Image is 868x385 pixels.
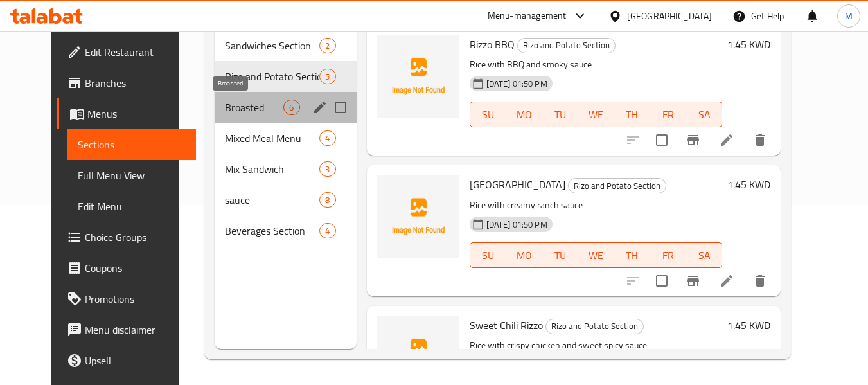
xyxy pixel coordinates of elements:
span: Edit Restaurant [85,44,186,60]
span: 4 [320,225,335,237]
button: TH [614,242,650,268]
span: MO [511,246,537,265]
div: Mixed Meal Menu4 [215,123,356,154]
span: [DATE] 01:50 PM [481,219,553,231]
span: sauce [225,192,319,208]
h6: 1.45 KWD [727,175,770,193]
a: Sections [67,129,197,160]
button: delete [745,125,775,156]
span: Sandwiches Section [225,38,319,53]
span: FR [655,246,681,265]
span: Select to update [648,127,675,154]
span: Beverages Section [225,223,319,238]
button: Branch-specific-item [678,265,709,296]
h6: 1.45 KWD [727,35,770,53]
span: Menus [87,106,186,121]
h6: 1.45 KWD [727,316,770,334]
div: items [319,69,335,84]
div: items [283,100,299,115]
span: MO [511,105,537,124]
button: FR [650,102,686,127]
button: MO [506,242,542,268]
div: Rizo and Potato Section [545,319,644,334]
span: 5 [320,71,335,83]
div: Rizo and Potato Section [568,178,666,193]
button: SA [686,102,722,127]
button: SA [686,242,722,268]
span: FR [655,105,681,124]
p: Rice with BBQ and smoky sauce [470,57,723,73]
div: Beverages Section4 [215,215,356,246]
div: Rizo and Potato Section [517,38,616,53]
button: FR [650,242,686,268]
span: SA [691,105,717,124]
span: Rizo and Potato Section [518,38,615,53]
span: Rizo and Potato Section [569,179,666,193]
span: Branches [85,75,186,91]
p: Rice with crispy chicken and sweet spicy sauce [470,337,723,354]
a: Edit menu item [719,273,734,289]
button: SU [470,102,506,127]
span: Promotions [85,291,186,307]
span: Coupons [85,260,186,276]
span: [GEOGRAPHIC_DATA] [470,175,565,194]
span: Full Menu View [78,168,186,183]
div: [GEOGRAPHIC_DATA] [627,9,712,23]
span: Broasted [225,100,283,115]
span: SU [475,105,501,124]
button: delete [745,265,775,296]
span: Rizzo BBQ [470,35,515,54]
div: Rizo and Potato Section5 [215,61,356,92]
span: Menu disclaimer [85,322,186,337]
span: 8 [320,194,335,206]
span: TU [547,105,573,124]
div: Broasted6edit [215,92,356,123]
span: Sections [78,137,186,152]
a: Coupons [57,253,197,283]
a: Edit Menu [67,191,197,222]
div: Sandwiches Section2 [215,30,356,61]
span: Upsell [85,353,186,368]
button: TH [614,102,650,127]
button: edit [310,98,330,117]
span: SA [691,246,717,265]
span: Mix Sandwich [225,161,319,177]
div: items [319,130,335,146]
nav: Menu sections [215,25,356,251]
div: items [319,192,335,208]
span: Select to update [648,267,675,294]
a: Edit Restaurant [57,37,197,67]
span: 3 [320,163,335,175]
a: Upsell [57,345,197,376]
span: Rizo and Potato Section [546,319,643,334]
button: WE [578,102,614,127]
a: Choice Groups [57,222,197,253]
span: WE [583,246,609,265]
span: [DATE] 01:50 PM [481,78,553,90]
span: 2 [320,40,335,52]
span: WE [583,105,609,124]
span: 6 [284,102,299,114]
button: TU [542,102,578,127]
span: Mixed Meal Menu [225,130,319,146]
span: SU [475,246,501,265]
p: Rice with creamy ranch sauce [470,197,723,213]
a: Edit menu item [719,132,734,148]
a: Branches [57,67,197,98]
span: TH [619,105,645,124]
a: Menu disclaimer [57,314,197,345]
button: TU [542,242,578,268]
button: MO [506,102,542,127]
span: Choice Groups [85,229,186,245]
div: sauce8 [215,184,356,215]
div: items [319,223,335,238]
span: TU [547,246,573,265]
span: TH [619,246,645,265]
button: SU [470,242,506,268]
span: Rizo and Potato Section [225,69,319,84]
